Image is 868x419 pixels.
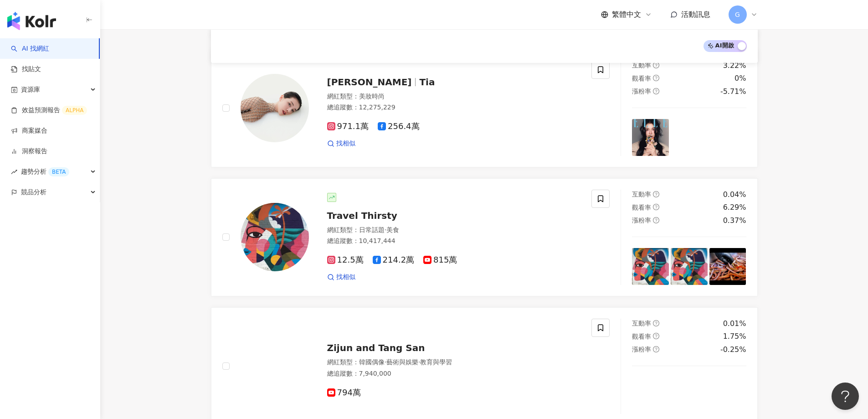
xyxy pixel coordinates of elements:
[327,92,581,101] div: 網紅類型 ：
[327,342,425,353] span: Zijun and Tang San
[632,217,651,224] span: 漲粉率
[723,190,746,200] div: 0.04%
[720,345,746,355] div: -0.25%
[723,216,746,226] div: 0.37%
[385,358,386,366] span: ·
[653,320,659,326] span: question-circle
[336,139,355,148] span: 找相似
[709,377,746,414] img: post-image
[378,122,420,131] span: 256.4萬
[653,204,659,210] span: question-circle
[632,75,651,82] span: 觀看率
[423,255,457,265] span: 815萬
[359,93,385,100] span: 美妝時尚
[327,210,397,221] span: Travel Thirsty
[632,204,651,211] span: 觀看率
[211,49,758,167] a: KOL Avatar[PERSON_NAME]Tia網紅類型：美妝時尚總追蹤數：12,275,229971.1萬256.4萬找相似互動率question-circle3.22%觀看率questi...
[241,74,309,142] img: KOL Avatar
[327,388,361,398] span: 794萬
[420,358,452,366] span: 教育與學習
[241,332,309,400] img: KOL Avatar
[653,88,659,94] span: question-circle
[327,139,355,148] a: 找相似
[21,182,46,202] span: 競品分析
[336,273,355,282] span: 找相似
[327,122,369,131] span: 971.1萬
[327,237,581,246] div: 總追蹤數 ： 10,417,444
[723,319,746,329] div: 0.01%
[11,147,47,156] a: 洞察報告
[327,369,581,378] div: 總追蹤數 ： 7,940,000
[632,62,651,69] span: 互動率
[671,248,708,285] img: post-image
[612,10,641,20] span: 繁體中文
[709,248,746,285] img: post-image
[723,331,746,341] div: 1.75%
[327,226,581,235] div: 網紅類型 ：
[653,191,659,197] span: question-circle
[653,62,659,68] span: question-circle
[723,61,746,71] div: 3.22%
[653,333,659,339] span: question-circle
[632,191,651,198] span: 互動率
[327,77,412,88] span: [PERSON_NAME]
[709,119,746,156] img: post-image
[632,119,669,156] img: post-image
[671,119,708,156] img: post-image
[327,103,581,112] div: 總追蹤數 ： 12,275,229
[11,169,17,175] span: rise
[681,10,710,19] span: 活動訊息
[723,202,746,212] div: 6.29%
[11,106,87,115] a: 效益預測報告ALPHA
[211,178,758,296] a: KOL AvatarTravel Thirsty網紅類型：日常話題·美食總追蹤數：10,417,44412.5萬214.2萬815萬找相似互動率question-circle0.04%觀看率qu...
[373,255,415,265] span: 214.2萬
[386,226,399,233] span: 美食
[11,65,41,74] a: 找貼文
[671,377,708,414] img: post-image
[11,44,49,53] a: searchAI 找網紅
[386,358,418,366] span: 藝術與娛樂
[419,77,435,88] span: Tia
[21,161,69,182] span: 趨勢分析
[720,87,746,97] div: -5.71%
[653,217,659,223] span: question-circle
[327,273,355,282] a: 找相似
[632,377,669,414] img: post-image
[327,358,581,367] div: 網紅類型 ：
[734,73,746,83] div: 0%
[21,79,40,100] span: 資源庫
[48,167,69,176] div: BETA
[632,88,651,95] span: 漲粉率
[359,358,385,366] span: 韓國偶像
[7,12,56,30] img: logo
[632,320,651,327] span: 互動率
[735,10,740,20] span: G
[653,75,659,81] span: question-circle
[327,255,364,265] span: 12.5萬
[11,126,47,135] a: 商案媒合
[359,226,385,233] span: 日常話題
[632,333,651,340] span: 觀看率
[385,226,386,233] span: ·
[418,358,420,366] span: ·
[632,346,651,353] span: 漲粉率
[241,203,309,271] img: KOL Avatar
[832,383,859,410] iframe: Help Scout Beacon - Open
[632,248,669,285] img: post-image
[653,346,659,352] span: question-circle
